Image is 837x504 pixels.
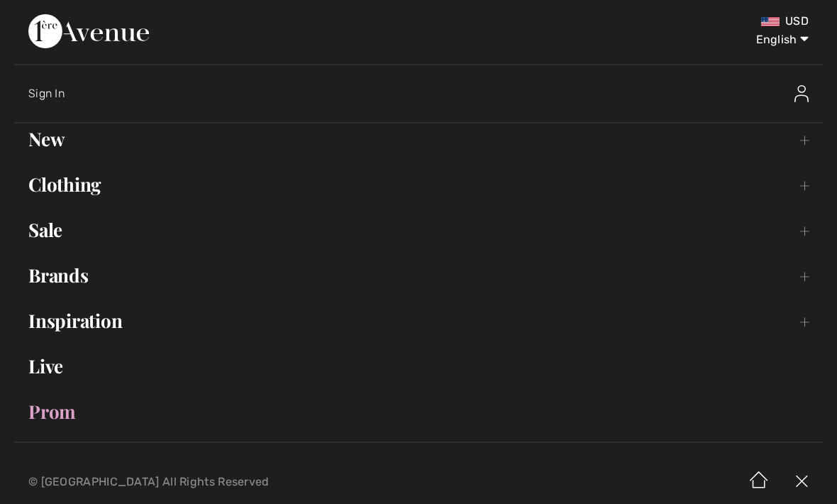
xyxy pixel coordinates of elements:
[14,351,823,382] a: Live
[14,169,823,200] a: Clothing
[14,214,823,246] a: Sale
[780,460,823,504] img: X
[794,85,809,102] img: Sign In
[14,305,823,336] a: Inspiration
[28,71,823,116] a: Sign InSign In
[28,87,65,100] span: Sign In
[14,260,823,291] a: Brands
[14,396,823,427] a: Prom
[14,124,823,155] a: New
[492,14,809,28] div: USD
[28,14,149,48] img: 1ère Avenue
[28,477,492,487] p: © [GEOGRAPHIC_DATA] All Rights Reserved
[738,460,780,504] img: Home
